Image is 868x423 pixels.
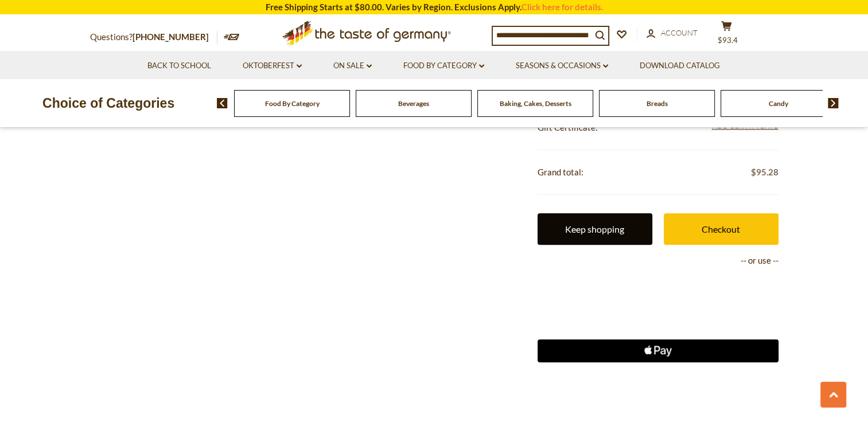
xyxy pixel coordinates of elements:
[500,99,571,108] a: Baking, Cakes, Desserts
[217,98,228,108] img: previous arrow
[516,60,608,72] a: Seasons & Occasions
[147,60,211,72] a: Back to School
[333,60,372,72] a: On Sale
[710,21,744,49] button: $93.4
[661,28,698,37] span: Account
[647,27,698,40] a: Account
[828,98,839,108] img: next arrow
[718,36,738,45] span: $93.4
[640,60,720,72] a: Download Catalog
[538,213,652,245] a: Keep shopping
[769,99,788,108] a: Candy
[538,167,583,177] span: Grand total:
[265,99,320,108] a: Food By Category
[538,276,779,299] iframe: PayPal-paypal
[538,308,779,331] iframe: PayPal-paylater
[521,2,603,12] a: Click here for details.
[403,60,484,72] a: Food By Category
[647,99,668,108] a: Breads
[243,60,302,72] a: Oktoberfest
[398,99,429,108] a: Beverages
[538,253,779,268] p: -- or use --
[90,30,217,45] p: Questions?
[664,213,779,245] a: Checkout
[133,32,209,42] a: [PHONE_NUMBER]
[751,165,779,179] span: $95.28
